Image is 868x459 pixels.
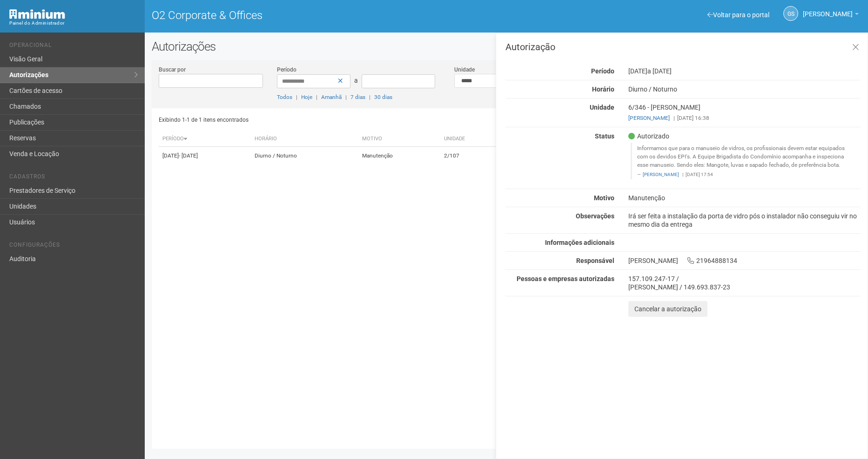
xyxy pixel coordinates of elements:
[628,301,707,317] button: Cancelar a autorização
[152,39,861,53] h2: Autorizações
[594,194,614,202] strong: Motivo
[345,94,347,100] span: |
[576,257,614,264] strong: Responsável
[628,275,861,283] div: 157.109.247-17 /
[595,132,614,140] strong: Status
[621,85,868,93] div: Diurno / Noturno
[316,94,317,100] span: |
[277,66,296,74] label: Período
[621,212,868,229] div: Irá ser feita a instalação da porta de vidro pós o instalador não conseguiu vir no mesmo dia da e...
[591,67,614,75] strong: Período
[358,131,441,147] th: Motivo
[159,131,251,147] th: Período
[647,67,672,75] span: a [DATE]
[440,147,501,165] td: 2/107
[628,132,669,140] span: Autorizado
[707,11,769,19] a: Voltar para o portal
[628,283,861,291] div: [PERSON_NAME] / 149.693.837-23
[296,94,297,100] span: |
[277,94,292,100] a: Todos
[251,131,358,147] th: Horário
[301,94,312,100] a: Hoje
[628,115,670,121] a: [PERSON_NAME]
[251,147,358,165] td: Diurno / Noturno
[350,94,365,100] a: 7 dias
[621,194,868,202] div: Manutenção
[673,115,675,121] span: |
[621,67,868,75] div: [DATE]
[179,152,198,159] span: - [DATE]
[152,9,499,21] h1: O2 Corporate & Offices
[9,42,138,52] li: Operacional
[590,104,614,111] strong: Unidade
[631,143,861,179] blockquote: Informamos que para o manuseio de vidros, os profissionais devem estar equipados com os devidos E...
[358,147,441,165] td: Manutenção
[321,94,342,100] a: Amanhã
[628,114,861,122] div: [DATE] 16:38
[354,77,358,84] span: a
[454,66,475,74] label: Unidade
[637,171,855,178] footer: [DATE] 17:54
[159,113,504,127] div: Exibindo 1-1 de 1 itens encontrados
[9,9,65,19] img: Minium
[621,103,868,122] div: 6/346 - [PERSON_NAME]
[517,275,614,282] strong: Pessoas e empresas autorizadas
[783,6,798,21] a: GS
[9,19,138,27] div: Painel do Administrador
[643,172,679,177] a: [PERSON_NAME]
[369,94,370,100] span: |
[374,94,392,100] a: 30 dias
[621,256,868,265] div: [PERSON_NAME] 21964888134
[576,212,614,220] strong: Observações
[682,172,683,177] span: |
[440,131,501,147] th: Unidade
[545,239,614,246] strong: Informações adicionais
[592,85,614,93] strong: Horário
[159,147,251,165] td: [DATE]
[159,66,186,74] label: Buscar por
[9,173,138,183] li: Cadastros
[9,242,138,251] li: Configurações
[803,1,853,18] span: Gabriela Souza
[803,12,859,19] a: [PERSON_NAME]
[505,42,861,52] h3: Autorização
